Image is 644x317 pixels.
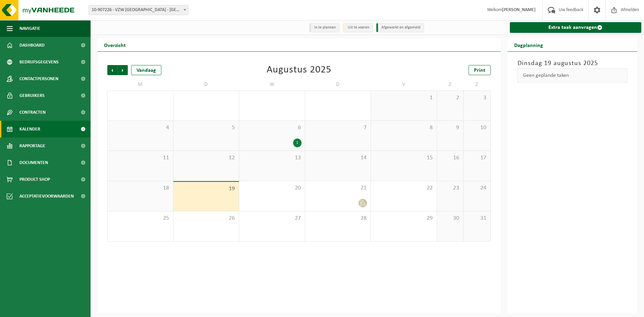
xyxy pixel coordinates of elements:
span: Vorige [107,65,117,75]
td: Z [464,78,490,91]
span: 19 [177,185,236,193]
span: 4 [111,124,170,131]
span: Bedrijfsgegevens [19,54,59,70]
td: W [239,78,305,91]
span: Volgende [118,65,128,75]
span: Acceptatievoorwaarden [19,188,74,205]
span: Contactpersonen [19,70,58,87]
span: Navigatie [19,20,40,37]
span: 5 [177,124,236,131]
li: Afgewerkt en afgemeld [376,23,424,32]
div: Augustus 2025 [267,65,331,75]
span: 27 [243,215,302,222]
td: M [107,78,173,91]
a: Extra taak aanvragen [510,22,642,33]
span: Documenten [19,154,48,171]
span: 8 [374,124,433,131]
span: 30 [440,215,460,222]
div: Geen geplande taken [518,68,628,83]
span: 6 [243,124,302,131]
span: Dashboard [19,37,45,54]
span: 1 [374,94,433,102]
span: Kalender [19,121,40,138]
span: 20 [243,184,302,192]
a: Print [469,65,491,75]
td: D [173,78,239,91]
li: Uit te voeren [343,23,373,32]
span: 12 [177,154,236,162]
td: D [305,78,371,91]
div: 1 [293,139,302,147]
span: Product Shop [19,171,50,188]
span: 10 [467,124,487,131]
td: Z [437,78,464,91]
span: 24 [467,184,487,192]
span: Print [474,68,485,73]
span: 10-907226 - VZW SINT-LIEVENSPOORT - GENT [89,5,189,15]
span: 11 [111,154,170,162]
span: 22 [374,184,433,192]
span: 10-907226 - VZW SINT-LIEVENSPOORT - GENT [89,5,188,15]
span: Gebruikers [19,87,45,104]
span: 25 [111,215,170,222]
span: 13 [243,154,302,162]
span: 7 [309,124,368,131]
span: 31 [467,215,487,222]
span: 15 [374,154,433,162]
span: 2 [440,94,460,102]
span: 23 [440,184,460,192]
span: 29 [374,215,433,222]
h2: Dagplanning [507,38,550,51]
span: 26 [177,215,236,222]
td: V [371,78,437,91]
span: 16 [440,154,460,162]
span: Rapportage [19,138,45,154]
h2: Overzicht [97,38,132,51]
li: In te plannen [309,23,339,32]
h3: Dinsdag 19 augustus 2025 [518,58,628,68]
strong: [PERSON_NAME] [502,7,536,12]
span: 9 [440,124,460,131]
span: 28 [309,215,368,222]
span: 21 [309,184,368,192]
div: Vandaag [131,65,161,75]
span: 18 [111,184,170,192]
span: 17 [467,154,487,162]
span: 3 [467,94,487,102]
span: Contracten [19,104,46,121]
span: 14 [309,154,368,162]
